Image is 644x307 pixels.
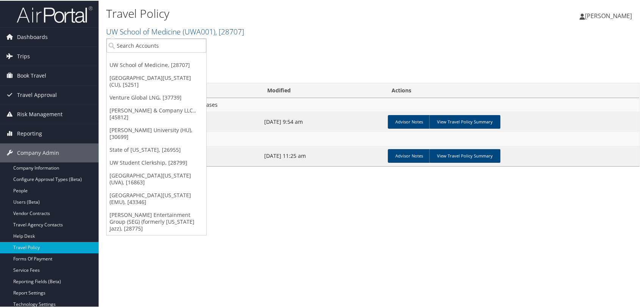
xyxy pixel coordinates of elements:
h1: Travel Policy [106,5,462,21]
span: Reporting [17,123,42,142]
span: Dashboards [17,27,48,46]
td: Division of Allergy and Infectious Diseases [107,97,639,111]
a: UW Student Clerkship, [28799] [107,156,206,168]
td: [DATE] 9:54 am [260,111,385,131]
a: [PERSON_NAME] Entertainment Group (SEG) (formerly [US_STATE] Jazz), [28775] [107,208,206,234]
a: View Travel Policy Summary [429,148,500,162]
a: [GEOGRAPHIC_DATA][US_STATE] (EMU), [43346] [107,188,206,208]
span: [PERSON_NAME] [585,11,632,19]
input: Search Accounts [107,38,206,52]
a: [PERSON_NAME] University (HU), [30699] [107,123,206,143]
td: [DATE] 11:25 am [260,145,385,165]
span: Travel Approval [17,85,57,104]
a: View Travel Policy Summary [429,114,500,128]
a: [PERSON_NAME] & Company LLC., [45812] [107,103,206,123]
a: Venture Global LNG, [37739] [107,90,206,103]
a: [GEOGRAPHIC_DATA][US_STATE] (CU), [5251] [107,71,206,90]
th: Actions [385,83,639,97]
span: Company Admin [17,143,59,162]
span: ( UWA001 ) [183,26,215,36]
span: Trips [17,46,30,65]
span: , [ 28707 ] [215,26,244,36]
a: [GEOGRAPHIC_DATA][US_STATE] (UVA), [16863] [107,168,206,188]
a: UW School of Medicine [106,26,244,36]
a: Advisor Notes [388,114,431,128]
img: airportal-logo.png [17,5,92,23]
a: State of [US_STATE], [26955] [107,143,206,156]
a: [PERSON_NAME] [580,4,639,26]
span: Book Travel [17,65,46,84]
td: UW Department of Bioengineering [107,131,639,145]
span: Risk Management [17,104,63,123]
th: Modified: activate to sort column ascending [260,83,385,97]
a: UW School of Medicine, [28707] [107,58,206,71]
a: Advisor Notes [388,148,431,162]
